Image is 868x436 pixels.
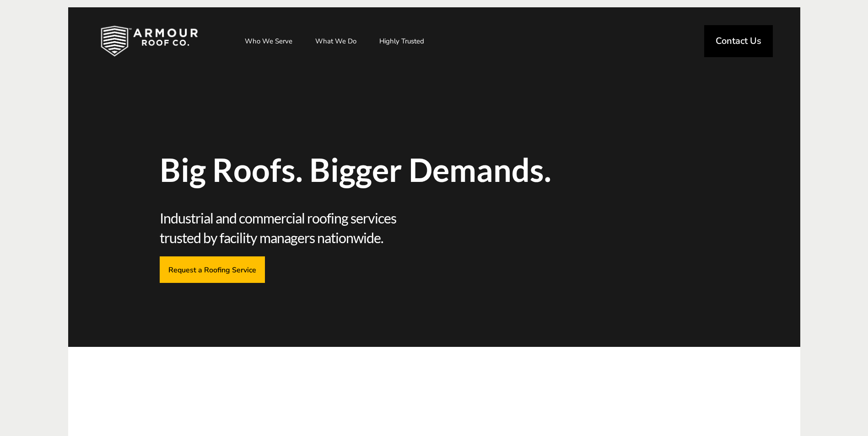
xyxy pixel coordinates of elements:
[86,18,212,64] img: Industrial and Commercial Roofing Company | Armour Roof Co.
[306,30,366,53] a: What We Do
[716,37,761,46] span: Contact Us
[160,208,431,247] span: Industrial and commercial roofing services trusted by facility managers nationwide.
[168,265,256,274] span: Request a Roofing Service
[160,154,567,186] span: Big Roofs. Bigger Demands.
[370,30,433,53] a: Highly Trusted
[704,25,773,57] a: Contact Us
[160,256,265,282] a: Request a Roofing Service
[236,30,302,53] a: Who We Serve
